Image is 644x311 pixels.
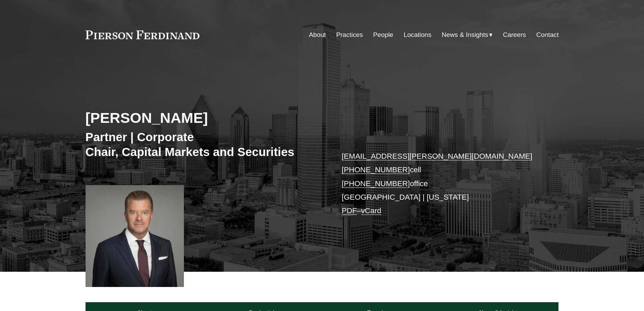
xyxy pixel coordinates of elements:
[342,150,539,218] p: cell office [GEOGRAPHIC_DATA] | [US_STATE] –
[342,152,532,160] a: [EMAIL_ADDRESS][PERSON_NAME][DOMAIN_NAME]
[536,28,558,41] a: Contact
[373,28,393,41] a: People
[442,28,493,41] a: folder dropdown
[342,179,410,188] a: [PHONE_NUMBER]
[86,130,322,159] h3: Partner | Corporate Chair, Capital Markets and Securities
[404,28,431,41] a: Locations
[503,28,526,41] a: Careers
[342,206,357,215] a: PDF
[309,28,326,41] a: About
[342,165,410,174] a: [PHONE_NUMBER]
[442,29,488,41] span: News & Insights
[361,206,381,215] a: vCard
[336,28,363,41] a: Practices
[86,109,322,127] h2: [PERSON_NAME]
